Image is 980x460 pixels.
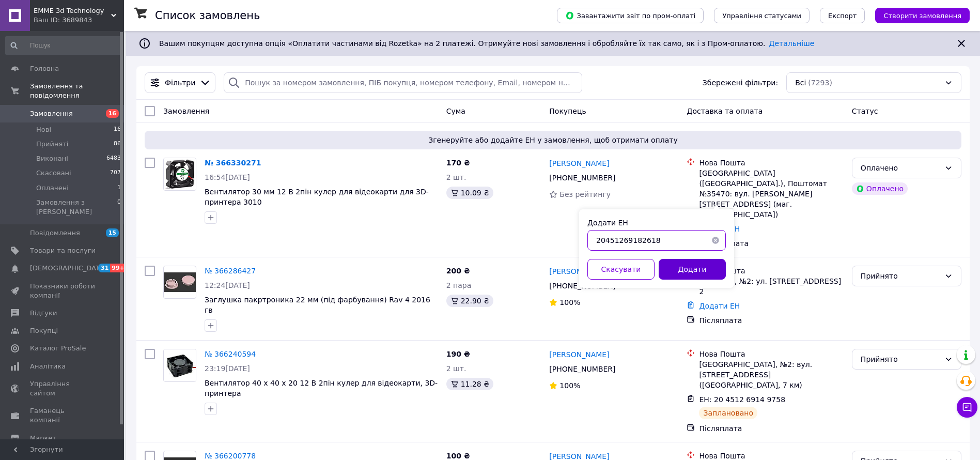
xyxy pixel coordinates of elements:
button: Чат з покупцем [957,397,977,418]
button: Скасувати [587,259,655,280]
span: [DEMOGRAPHIC_DATA] [30,264,106,273]
span: Каталог ProSale [30,344,86,353]
label: Додати ЕН [587,219,628,227]
span: Скасовані [36,168,71,178]
span: Повідомлення [30,228,80,238]
a: № 366330271 [205,159,261,167]
div: Післяплата [699,423,843,434]
div: с. Гатное, №2: ул. [STREET_ADDRESS] 2 [699,276,843,297]
span: Відгуки [30,309,57,318]
a: Фото товару [163,349,196,382]
div: Прийнято [861,354,940,365]
span: Прийняті [36,140,68,149]
span: Покупець [549,107,586,115]
span: Нові [36,125,51,134]
div: 11.28 ₴ [446,378,493,390]
div: Пром-оплата [699,238,843,249]
span: Управління статусами [722,12,801,20]
span: Експорт [828,12,857,20]
a: № 366240594 [205,350,256,358]
span: 2 пара [446,281,472,289]
span: Виконані [36,154,68,163]
span: 16 [106,109,119,118]
span: Покупці [30,326,58,335]
span: [PHONE_NUMBER] [549,365,615,373]
span: 99+ [110,264,127,272]
span: Без рейтингу [559,190,611,198]
span: 190 ₴ [446,350,470,358]
span: [PHONE_NUMBER] [549,282,615,290]
a: Фото товару [163,158,196,191]
span: 100% [559,381,580,390]
input: Пошук [5,36,122,55]
span: 0 [117,198,121,217]
span: Аналітика [30,362,66,371]
span: Згенеруйте або додайте ЕН у замовлення, щоб отримати оплату [149,135,957,145]
a: [PERSON_NAME] [549,349,609,360]
span: Маркет [30,434,56,443]
span: (7293) [808,79,832,87]
span: 100% [559,298,580,306]
span: 170 ₴ [446,159,470,167]
span: [PHONE_NUMBER] [549,174,615,182]
a: Додати ЕН [699,302,740,310]
span: 16 [114,125,121,134]
span: Показники роботи компанії [30,282,96,300]
div: 22.90 ₴ [446,295,493,307]
div: [GEOGRAPHIC_DATA] ([GEOGRAPHIC_DATA].), Поштомат №35470: вул. [PERSON_NAME][STREET_ADDRESS] (маг.... [699,168,843,220]
span: Оплачені [36,183,69,193]
span: Вашим покупцям доступна опція «Оплатити частинами від Rozetka» на 2 платежі. Отримуйте нові замов... [159,39,814,48]
div: Нова Пошта [699,266,843,276]
span: 1 [117,183,121,193]
h1: Список замовлень [155,9,260,22]
div: [GEOGRAPHIC_DATA], №2: вул. [STREET_ADDRESS] ([GEOGRAPHIC_DATA], 7 км) [699,359,843,390]
span: 31 [98,264,110,272]
a: Створити замовлення [865,11,970,19]
div: Післяплата [699,315,843,326]
span: Статус [852,107,878,115]
span: Головна [30,64,59,73]
span: Фільтри [165,78,195,88]
a: Фото товару [163,266,196,299]
span: Замовлення [30,109,73,118]
span: Замовлення та повідомлення [30,82,124,100]
a: [PERSON_NAME] [549,266,609,277]
div: Нова Пошта [699,349,843,359]
span: Гаманець компанії [30,406,96,425]
a: Вентилятор 40 х 40 х 20 12 В 2пін кулер для відеокарти, 3D-принтера [205,379,438,397]
img: Фото товару [164,349,196,381]
span: Замовлення [163,107,209,115]
span: Завантажити звіт по пром-оплаті [565,11,695,20]
span: 2 шт. [446,364,466,373]
div: 10.09 ₴ [446,187,493,199]
button: Додати [659,259,726,280]
span: Замовлення з [PERSON_NAME] [36,198,117,217]
button: Очистить [705,230,726,251]
span: 86 [114,140,121,149]
span: 6483 [106,154,121,163]
span: Cума [446,107,465,115]
span: 15 [106,228,119,237]
span: 2 шт. [446,173,466,181]
span: Доставка та оплата [687,107,763,115]
div: Оплачено [861,162,940,174]
div: Прийнято [861,270,940,282]
div: Нова Пошта [699,158,843,168]
span: 100 ₴ [446,452,470,460]
button: Експорт [820,8,865,23]
span: EMME 3d Technology [34,6,111,16]
a: № 366200778 [205,452,256,460]
span: Товари та послуги [30,246,96,255]
span: 23:19[DATE] [205,364,250,373]
span: Створити замовлення [883,12,961,20]
span: 200 ₴ [446,267,470,275]
a: Вентилятор 30 мм 12 В 2пін кулер для відеокарти для 3D-принтера 3010 [205,188,429,206]
span: Всі [795,78,806,88]
a: Заглушка пакртроника 22 мм (під фарбування) Rav 4 2016 гв [205,296,430,314]
div: Заплановано [699,407,757,419]
a: [PERSON_NAME] [549,158,609,168]
span: Збережені фільтри: [703,78,778,88]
